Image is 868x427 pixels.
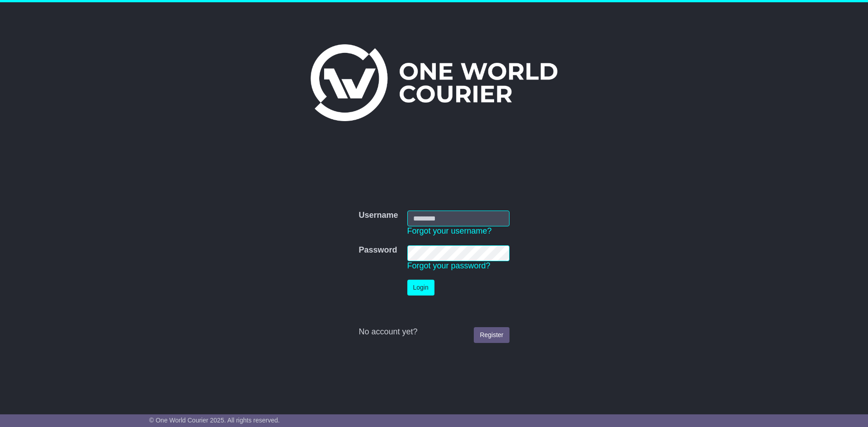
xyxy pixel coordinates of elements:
img: One World [311,44,557,121]
a: Forgot your password? [407,261,491,270]
a: Register [474,327,509,343]
div: No account yet? [359,327,509,337]
a: Forgot your username? [407,226,492,235]
label: Password [359,245,397,255]
span: © One World Courier 2025. All rights reserved. [149,417,280,424]
label: Username [359,211,398,221]
button: Login [407,280,434,296]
